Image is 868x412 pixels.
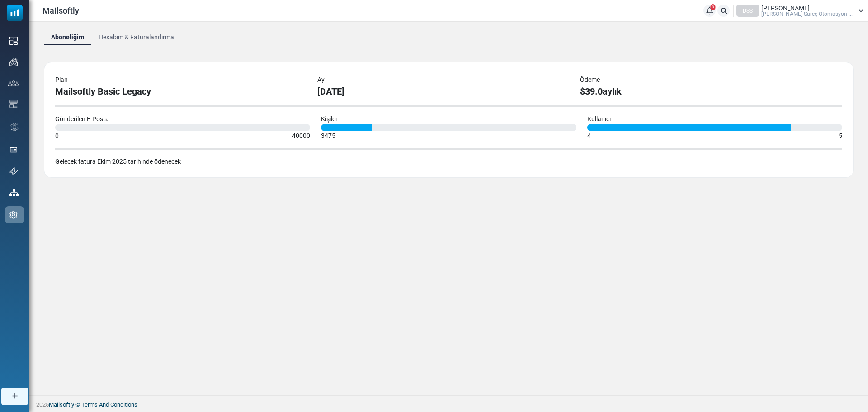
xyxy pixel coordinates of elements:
[9,58,18,66] img: campaigns-icon.png
[55,115,109,123] span: Gönderilen E-Posta
[55,85,307,98] div: Mailsoftly Basic Legacy
[292,131,310,141] div: 40000
[9,100,18,108] img: email-templates-icon.svg
[55,131,59,141] div: 0
[317,85,569,98] div: [DATE]
[9,167,18,175] img: support-icon.svg
[580,75,831,85] div: Ödeme
[761,5,810,11] span: [PERSON_NAME]
[736,5,759,17] div: DSS
[736,5,863,17] a: DSS [PERSON_NAME] [PERSON_NAME] Süreç Otomasyon ...
[9,122,19,132] img: workflow.svg
[839,131,842,141] div: 5
[317,75,569,85] div: Ay
[703,5,716,17] a: 3
[9,37,18,45] img: dashboard-icon.svg
[580,85,831,98] div: $39.0
[321,115,338,123] span: Kişiler
[55,157,842,166] div: Gelecek fatura Ekim 2025 tarihinde ödenecek
[29,395,868,412] footer: 2025
[9,211,18,219] img: settings-icon.svg
[55,75,307,85] div: Plan
[42,5,79,17] span: Mailsoftly
[49,401,80,408] a: Mailsoftly ©
[91,29,181,45] a: Hesabım & Faturalandırma
[81,401,137,408] a: Terms And Conditions
[587,115,611,123] span: Kullanıcı
[761,11,853,17] span: [PERSON_NAME] Süreç Otomasyon ...
[44,29,91,45] a: Aboneliğim
[587,131,591,141] div: 4
[603,86,622,97] span: aylık
[8,80,19,86] img: contacts-icon.svg
[321,131,335,141] div: 3475
[711,4,716,10] span: 3
[81,401,137,408] span: translation missing: tr.layouts.footer.terms_and_conditions
[7,5,23,21] img: mailsoftly_icon_blue_white.svg
[9,146,18,154] img: landing_pages.svg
